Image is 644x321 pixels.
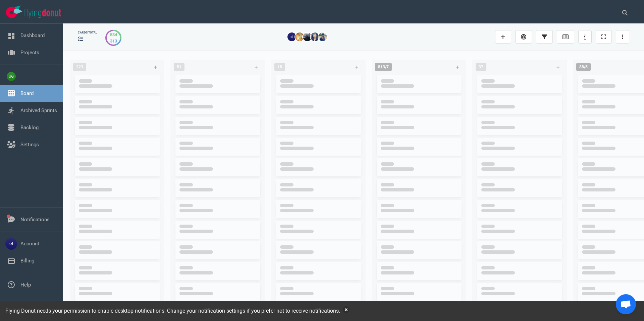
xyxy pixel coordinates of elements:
[311,32,319,41] img: 26
[476,63,486,71] span: 37
[198,308,245,314] a: notification settings
[20,282,31,288] a: Help
[20,32,45,38] a: Dashboard
[576,63,591,71] span: 88/5
[78,30,97,35] div: cards total
[20,217,50,223] a: Notifications
[287,32,296,41] img: 26
[20,258,34,264] a: Billing
[616,294,636,314] a: Open chat
[20,142,39,148] a: Settings
[295,32,304,41] img: 26
[110,31,117,38] div: 534
[5,308,164,314] span: Flying Donut needs your permission to
[20,241,39,247] a: Account
[73,63,86,71] span: 223
[303,32,312,41] img: 26
[110,38,117,44] div: 313
[20,125,39,131] a: Backlog
[20,107,57,113] a: Archived Sprints
[375,63,392,71] span: 813/7
[164,308,340,314] span: . Change your if you prefer not to receive notifications.
[20,50,39,56] a: Projects
[174,63,184,71] span: 51
[24,9,61,18] img: Flying Donut text logo
[318,32,327,41] img: 26
[274,63,285,71] span: 18
[98,308,164,314] a: enable desktop notifications
[20,90,34,96] a: Board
